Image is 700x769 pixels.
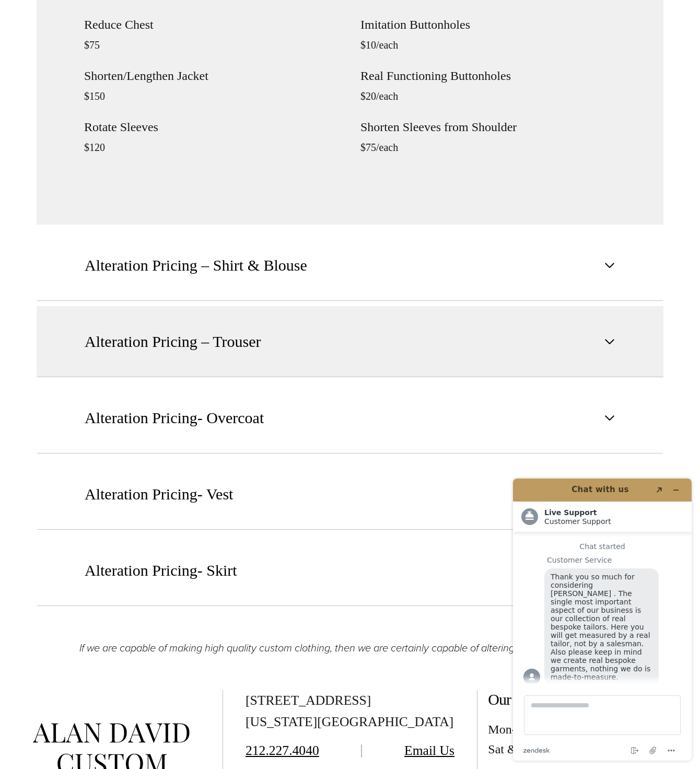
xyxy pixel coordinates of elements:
[37,382,663,453] button: Alteration Pricing- Overcoat
[85,330,261,353] span: Alteration Pricing – Trouser
[79,640,619,656] em: If we are capable of making high quality custom clothing, then we are certainly capable of alteri...
[84,69,340,82] h4: Shorten/Lengthen Jacket
[360,18,616,31] h4: Imitation Buttonholes
[84,141,340,154] p: $120
[85,254,307,277] span: Alteration Pricing – Shirt & Blouse
[360,141,616,154] p: $75/each
[37,535,663,606] button: Alteration Pricing- Skirt
[360,39,616,51] p: $10/each
[37,230,663,301] button: Alteration Pricing – Shirt & Blouse
[360,90,616,102] p: $20/each
[37,459,663,530] button: Alteration Pricing- Vest
[404,743,454,758] a: Email Us
[37,606,663,656] p: .
[37,306,663,377] button: Alteration Pricing – Trouser
[360,121,616,133] h4: Shorten Sleeves from Shoulder
[84,39,340,51] p: $75
[488,690,690,709] h2: Our Hours
[488,719,690,760] div: Mon-[DATE] 10am-7pm Sat & Sun 10am-6pm
[360,69,616,82] h4: Real Functioning Buttonholes
[25,7,46,17] span: Chat
[84,18,340,31] h4: Reduce Chest
[246,690,454,733] div: [STREET_ADDRESS] [US_STATE][GEOGRAPHIC_DATA]
[84,121,340,133] h4: Rotate Sleeves
[85,559,237,582] span: Alteration Pricing- Skirt
[85,406,264,429] span: Alteration Pricing- Overcoat
[505,470,700,769] iframe: Find more information here
[84,90,340,102] p: $150
[246,743,319,758] a: 212.227.4040
[85,483,233,506] span: Alteration Pricing- Vest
